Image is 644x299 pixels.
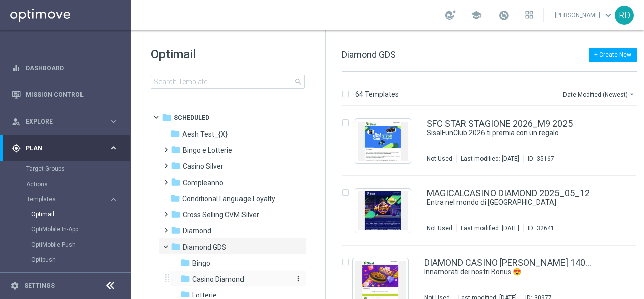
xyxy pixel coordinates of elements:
button: + Create New [589,48,637,62]
a: Dashboard [26,54,118,81]
span: Templates [27,196,99,202]
i: folder [171,177,181,187]
i: folder [171,161,181,171]
div: 32641 [537,224,554,232]
i: folder [180,258,190,268]
span: Cross Selling CVM Silver [183,210,259,219]
a: Settings [24,283,55,289]
a: OptiMobile In-App [31,225,105,233]
i: more_vert [294,275,302,283]
a: Entra nel mondo di [GEOGRAPHIC_DATA] [427,198,571,207]
span: Plan [26,145,109,151]
a: Innamorati dei nostri Bonus 😍 [424,267,571,277]
i: gps_fixed [12,144,21,153]
i: folder [171,145,181,155]
span: keyboard_arrow_down [603,10,614,21]
span: school [471,10,482,21]
div: RD [615,6,634,25]
i: folder [180,274,190,284]
div: Templates [26,192,130,297]
span: search [294,78,302,86]
div: Plan [12,144,109,153]
button: Mission Control [11,91,119,99]
div: OptiMobile Push [31,237,130,252]
i: equalizer [12,64,21,73]
span: Diamond GDS [183,243,226,252]
span: Diamond GDS [342,49,396,60]
div: 35167 [537,155,554,163]
i: folder [171,209,181,219]
button: more_vert [292,274,302,284]
div: OptiMobile In-App [31,222,130,237]
div: ID: [523,224,554,232]
i: keyboard_arrow_right [109,116,118,126]
span: Bingo e Lotterie [183,146,232,155]
div: Mission Control [12,81,118,108]
button: equalizer Dashboard [11,64,119,72]
a: SisalFunClub 2026 ti premia con un regalo [427,128,571,138]
img: 35167.jpeg [358,122,408,161]
i: settings [10,281,19,290]
span: Bingo [192,259,210,268]
span: Conditional Language Loyalty [182,194,275,203]
i: keyboard_arrow_right [109,143,118,153]
i: folder [170,193,180,203]
span: Scheduled [174,113,209,123]
p: 64 Templates [355,90,399,99]
span: Casino Silver [183,162,223,171]
button: gps_fixed Plan keyboard_arrow_right [11,144,119,152]
div: Templates [27,196,109,202]
input: Search Template [151,75,305,89]
div: Not Used [427,155,452,163]
a: Web Push Notifications [31,271,105,279]
span: Casino Diamond [192,275,244,284]
div: Optipush [31,252,130,267]
a: Optipush [31,256,105,264]
a: Optimail [31,210,105,218]
i: keyboard_arrow_right [109,195,118,204]
a: Mission Control [26,81,118,108]
span: Diamond [183,226,211,235]
div: Not Used [427,224,452,232]
h1: Optimail [151,46,305,63]
div: Innamorati dei nostri Bonus 😍 [424,267,594,277]
i: person_search [12,117,21,126]
a: Target Groups [26,165,105,173]
i: folder [170,129,180,139]
div: Last modified: [DATE] [457,155,523,163]
div: ID: [523,155,554,163]
div: Entra nel mondo di Magical Casino [427,198,594,207]
a: MAGICALCASINO DIAMOND 2025_05_12 [427,189,590,198]
i: folder [171,242,181,252]
a: Actions [26,180,105,188]
a: [PERSON_NAME]keyboard_arrow_down [554,8,615,23]
div: Actions [26,176,130,192]
span: Compleanno [183,178,223,187]
div: Last modified: [DATE] [457,224,523,232]
button: Templates keyboard_arrow_right [26,195,119,203]
div: Explore [12,117,109,126]
a: OptiMobile Push [31,241,105,249]
button: Date Modified (Newest)arrow_drop_down [562,88,637,100]
i: folder [162,112,172,123]
span: Explore [26,118,109,125]
div: SisalFunClub 2026 ti premia con un regalo [427,128,594,138]
div: Dashboard [12,54,118,81]
i: folder [171,225,181,235]
div: Optimail [31,207,130,222]
img: 32641.jpeg [358,191,408,230]
a: DIAMOND CASINO [PERSON_NAME] 14022025 [424,258,594,267]
div: Web Push Notifications [31,267,130,282]
a: SFC STAR STAGIONE 2026_M9 2025 [427,119,573,128]
span: Aesh Test_{X} [182,130,228,139]
button: person_search Explore keyboard_arrow_right [11,117,119,126]
div: Target Groups [26,161,130,176]
i: arrow_drop_down [628,90,636,98]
